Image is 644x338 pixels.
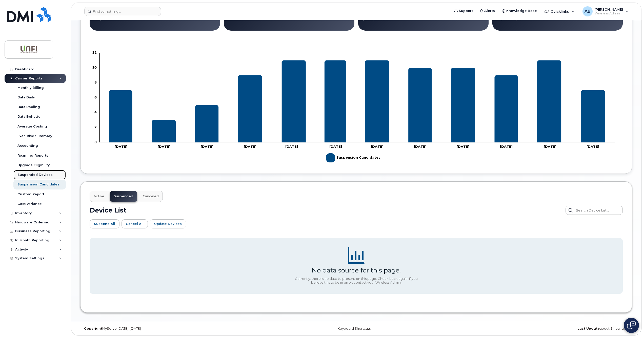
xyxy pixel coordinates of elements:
span: Wireless Admin [595,11,623,15]
g: Chart [92,50,615,164]
div: Quicklinks [541,6,578,16]
button: Cancel All [122,219,148,228]
tspan: 0 [94,140,97,144]
span: Cancel All [126,221,144,226]
tspan: [DATE] [200,144,213,148]
span: Knowledge Base [506,8,537,13]
span: Active [94,194,104,198]
div: Currently, there is no data to present on this page. Check back again. If you believe this to be ... [293,277,419,285]
span: Quicklinks [551,9,569,13]
img: Open chat [627,321,636,329]
tspan: 4 [94,110,97,114]
input: Search Device List... [566,206,623,215]
tspan: [DATE] [457,144,469,148]
div: No data source for this page. [312,266,401,274]
tspan: 12 [92,50,97,54]
tspan: [DATE] [500,144,513,148]
span: Support [459,8,473,13]
tspan: 6 [94,95,97,99]
tspan: 10 [92,65,97,69]
strong: Copyright [84,327,102,330]
span: Canceled [143,194,159,198]
a: Support [451,6,476,16]
tspan: [DATE] [329,144,342,148]
tspan: 2 [94,125,97,129]
tspan: [DATE] [544,144,556,148]
strong: Last Update [577,327,600,330]
div: Alhassane Bamba [579,6,632,16]
span: Alerts [484,8,495,13]
span: [PERSON_NAME] [595,7,623,11]
a: Knowledge Base [498,6,540,16]
g: Suspension Candidates [109,60,605,142]
tspan: [DATE] [586,144,599,148]
tspan: [DATE] [285,144,298,148]
a: Alerts [476,6,498,16]
span: Suspend All [94,221,115,226]
tspan: [DATE] [414,144,427,148]
button: Suspend All [90,219,119,228]
div: about 1 hour ago [448,327,632,331]
tspan: [DATE] [371,144,383,148]
tspan: [DATE] [244,144,256,148]
tspan: 8 [94,80,97,84]
h2: Device List [90,206,127,214]
g: Suspension Candidates [326,151,380,164]
a: Keyboard Shortcuts [337,327,371,330]
g: Legend [326,151,380,164]
span: Update Devices [154,221,182,226]
tspan: [DATE] [158,144,170,148]
tspan: [DATE] [114,144,127,148]
div: MyServe [DATE]–[DATE] [80,327,264,331]
span: AB [585,8,591,14]
button: Update Devices [150,219,186,228]
input: Find something... [84,7,161,16]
